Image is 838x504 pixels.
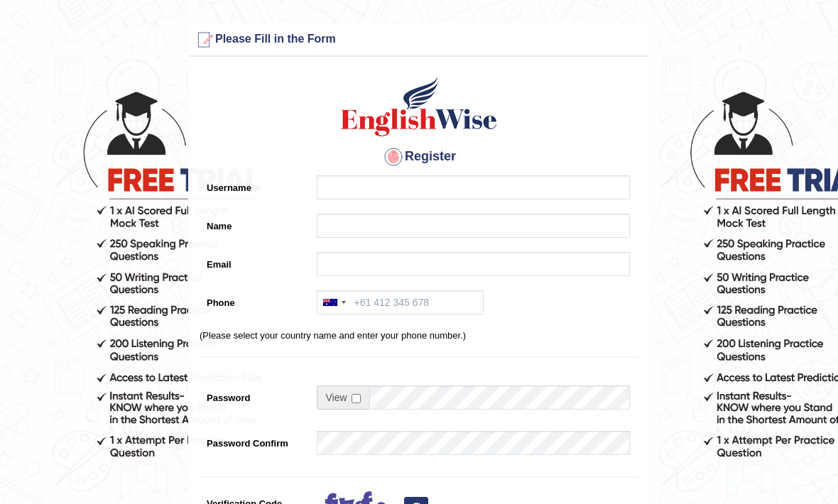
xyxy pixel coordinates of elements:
h3: Please Fill in the Form [192,28,646,51]
label: Email [200,252,310,271]
img: Logo of English Wise create a new account for intelligent practice with AI [338,75,500,138]
label: Username [200,175,310,195]
label: Name [200,214,310,233]
input: +61 412 345 678 [317,290,484,314]
label: Phone [200,290,310,309]
label: Password [200,385,310,405]
p: (Please select your country name and enter your phone number.) [200,329,638,342]
h4: Register [200,146,638,168]
input: Show/Hide Password [352,394,361,403]
div: Australia: +61 [317,291,350,314]
label: Password Confirm [200,431,310,450]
